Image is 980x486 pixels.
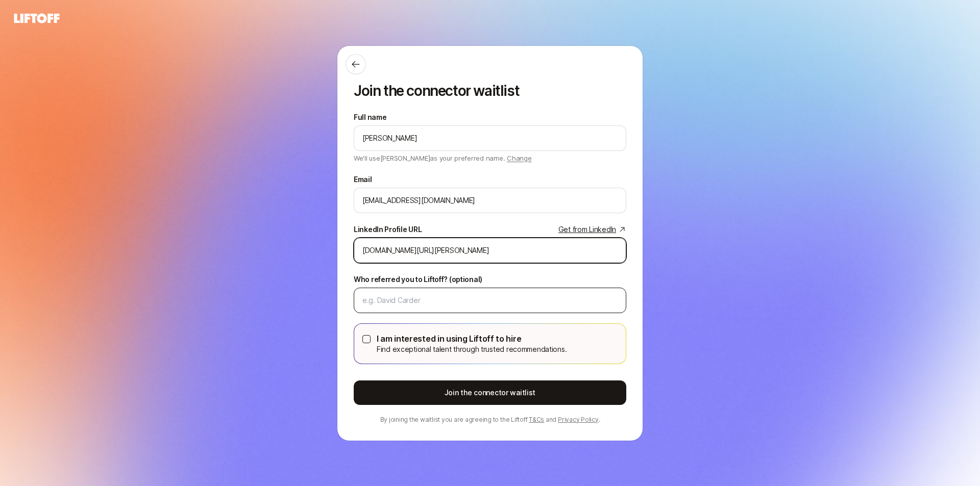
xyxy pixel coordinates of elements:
[558,416,599,423] a: Privacy Policy
[362,335,371,343] button: I am interested in using Liftoff to hireFind exceptional talent through trusted recommendations.
[377,332,567,345] p: I am interested in using Liftoff to hire
[362,244,618,257] input: e.g. https://www.linkedin.com/in/melanie-perkins
[354,415,626,424] p: By joining the waitlist you are agreeing to the Liftoff and .
[362,294,618,306] input: e.g. David Carder
[354,223,422,236] div: LinkedIn Profile URL
[354,273,482,286] label: Who referred you to Liftoff? (optional)
[354,380,626,405] button: Join the connector waitlist
[354,151,532,163] p: We'll use [PERSON_NAME] as your preferred name.
[354,173,372,186] label: Email
[558,223,626,236] a: Get from LinkedIn
[507,154,531,162] span: Change
[362,194,614,207] input: e.g. melanie@liftoff.xyz
[362,132,618,144] input: e.g. Melanie Perkins
[529,416,544,423] a: T&Cs
[354,111,386,123] label: Full name
[354,83,626,99] p: Join the connector waitlist
[377,343,567,355] p: Find exceptional talent through trusted recommendations.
